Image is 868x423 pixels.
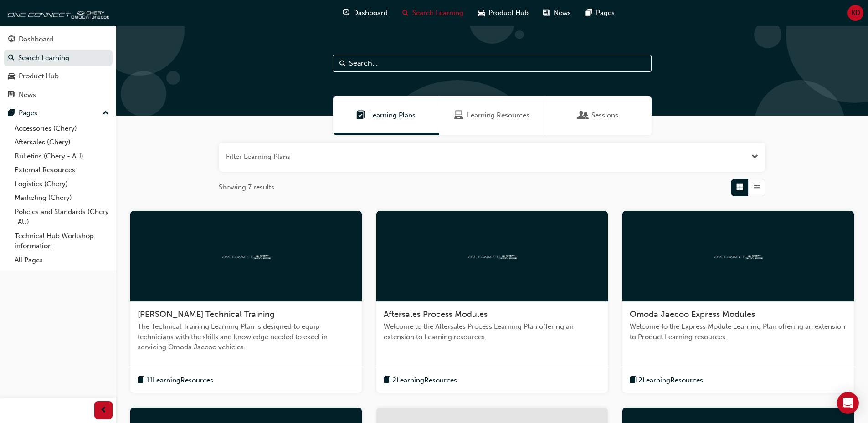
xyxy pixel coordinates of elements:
[754,182,760,193] span: List
[630,309,755,319] span: Omoda Jaecoo Express Modules
[751,152,758,162] button: Open the filter
[384,309,488,319] span: Aftersales Process Modules
[4,68,113,85] a: Product Hub
[543,7,550,19] span: news-icon
[412,8,463,18] span: Search Learning
[11,135,113,149] a: Aftersales (Chery)
[138,309,275,319] span: [PERSON_NAME] Technical Training
[5,4,109,22] img: oneconnect
[591,110,618,121] span: Sessions
[8,91,15,99] span: news-icon
[19,71,59,82] div: Product Hub
[369,110,416,121] span: Learning Plans
[847,5,863,21] button: KD
[536,4,578,22] a: news-iconNews
[4,87,113,103] a: News
[471,4,536,22] a: car-iconProduct Hub
[4,31,113,48] a: Dashboard
[11,205,113,229] a: Policies and Standards (Chery -AU)
[333,55,652,72] input: Search...
[4,105,113,122] button: Pages
[138,375,213,386] button: book-icon11LearningResources
[356,110,365,121] span: Learning Plans
[8,109,15,117] span: pages-icon
[630,375,637,386] span: book-icon
[376,211,608,393] a: oneconnectAftersales Process ModulesWelcome to the Aftersales Process Learning Plan offering an e...
[146,375,213,386] span: 11 Learning Resources
[8,72,15,81] span: car-icon
[4,29,113,105] button: DashboardSearch LearningProduct HubNews
[467,251,517,260] img: oneconnect
[11,122,113,136] a: Accessories (Chery)
[343,7,349,19] span: guage-icon
[130,211,362,393] a: oneconnect[PERSON_NAME] Technical TrainingThe Technical Training Learning Plan is designed to equ...
[221,251,271,260] img: oneconnect
[630,375,703,386] button: book-icon2LearningResources
[138,321,354,352] span: The Technical Training Learning Plan is designed to equip technicians with the skills and knowled...
[219,182,274,193] span: Showing 7 results
[454,110,463,121] span: Learning Resources
[545,96,652,135] a: SessionsSessions
[353,8,388,18] span: Dashboard
[392,375,457,386] span: 2 Learning Resources
[837,392,859,414] div: Open Intercom Messenger
[333,96,439,135] a: Learning PlansLearning Plans
[19,34,53,45] div: Dashboard
[578,4,622,22] a: pages-iconPages
[402,7,409,19] span: search-icon
[11,177,113,191] a: Logistics (Chery)
[736,182,743,193] span: Grid
[439,96,545,135] a: Learning ResourcesLearning Resources
[19,108,37,118] div: Pages
[339,58,346,69] span: Search
[488,8,529,18] span: Product Hub
[384,321,601,342] span: Welcome to the Aftersales Process Learning Plan offering an extension to Learning resources.
[586,7,592,19] span: pages-icon
[467,110,529,121] span: Learning Resources
[8,54,15,62] span: search-icon
[478,7,485,19] span: car-icon
[554,8,571,18] span: News
[100,405,107,416] span: prev-icon
[8,36,15,44] span: guage-icon
[19,90,36,100] div: News
[11,149,113,163] a: Bulletins (Chery - AU)
[622,211,854,393] a: oneconnectOmoda Jaecoo Express ModulesWelcome to the Express Module Learning Plan offering an ext...
[103,107,109,119] span: up-icon
[630,321,847,342] span: Welcome to the Express Module Learning Plan offering an extension to Product Learning resources.
[335,4,395,22] a: guage-iconDashboard
[713,251,763,260] img: oneconnect
[395,4,471,22] a: search-iconSearch Learning
[384,375,457,386] button: book-icon2LearningResources
[11,253,113,267] a: All Pages
[138,375,144,386] span: book-icon
[384,375,390,386] span: book-icon
[11,191,113,205] a: Marketing (Chery)
[596,8,615,18] span: Pages
[579,110,588,121] span: Sessions
[4,50,113,66] a: Search Learning
[11,229,113,253] a: Technical Hub Workshop information
[11,163,113,177] a: External Resources
[638,375,703,386] span: 2 Learning Resources
[851,8,860,18] span: KD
